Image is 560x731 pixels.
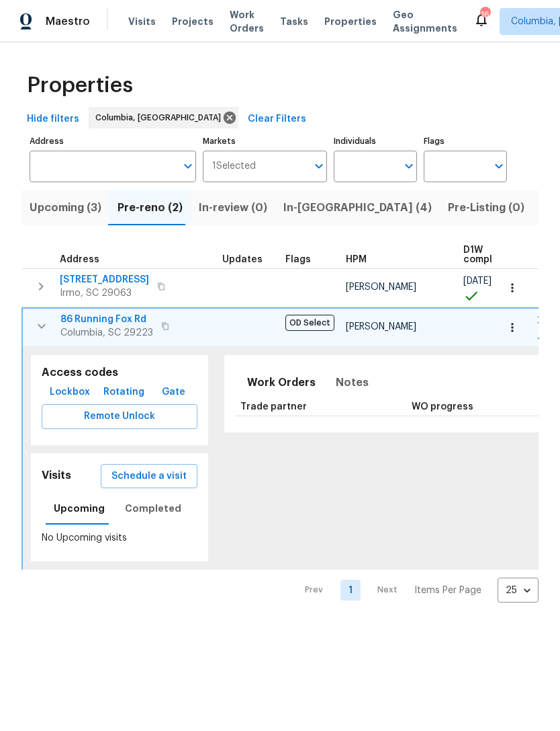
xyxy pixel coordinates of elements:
div: Columbia, [GEOGRAPHIC_DATA] [89,107,238,128]
span: Properties [27,79,133,92]
span: In-[GEOGRAPHIC_DATA] (4) [283,198,432,217]
label: Address [30,137,196,145]
span: Clear Filters [248,111,306,128]
span: [STREET_ADDRESS] [60,273,149,286]
span: Upcoming [54,500,105,517]
span: Maestro [46,15,90,28]
span: Schedule a visit [111,468,187,485]
p: No Upcoming visits [42,531,197,545]
span: Remote Unlock [52,408,187,425]
span: Geo Assignments [393,8,457,35]
span: Notes [336,373,369,392]
nav: Pagination Navigation [292,578,539,603]
span: 1 Selected [212,161,256,172]
span: Columbia, SC 29223 [60,326,153,340]
span: Flags [285,255,311,264]
div: 16 [480,8,489,22]
span: HPM [346,255,367,264]
span: Tasks [280,17,308,26]
button: Open [179,157,197,176]
span: Gate [157,384,189,401]
span: WO progress [412,402,473,412]
span: OD Select [285,315,334,331]
span: Pre-Listing (0) [448,198,524,217]
span: Completed [125,500,181,517]
button: Gate [152,380,195,405]
h5: Access codes [42,366,197,380]
button: Remote Unlock [42,404,197,429]
span: In-review (0) [199,198,267,217]
a: Goto page 1 [340,580,361,601]
button: Open [400,157,418,176]
div: 25 [498,573,539,608]
span: Rotating [103,384,144,401]
span: Trade partner [240,402,307,412]
span: Updates [222,255,263,264]
span: Hide filters [27,111,79,128]
button: Schedule a visit [101,464,197,489]
span: [PERSON_NAME] [346,322,416,332]
span: Work Orders [230,8,264,35]
button: Rotating [98,380,150,405]
h5: Visits [42,469,71,483]
span: Address [60,255,99,264]
span: [DATE] [463,276,492,286]
label: Markets [203,137,328,145]
button: Clear Filters [242,107,312,132]
button: Lockbox [44,380,95,405]
p: Items Per Page [414,584,481,597]
span: D1W complete [463,245,508,264]
button: Open [489,157,508,176]
span: Projects [172,15,214,28]
span: Irmo, SC 29063 [60,286,149,300]
button: Open [310,157,328,176]
span: 86 Running Fox Rd [60,313,153,326]
span: Upcoming (3) [30,198,101,217]
span: Visits [128,15,156,28]
label: Individuals [334,137,417,145]
span: Work Orders [247,373,316,392]
span: [PERSON_NAME] [346,282,416,292]
span: Pre-reno (2) [118,198,183,217]
span: Columbia, [GEOGRAPHIC_DATA] [95,111,226,124]
label: Flags [424,137,507,145]
button: Hide filters [21,107,85,132]
span: Lockbox [50,384,90,401]
span: Properties [324,15,377,28]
